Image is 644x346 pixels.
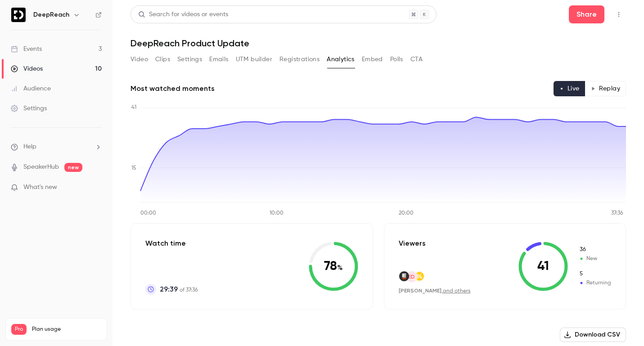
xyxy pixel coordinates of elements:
[131,38,626,49] h1: DeepReach Product Update
[33,10,69,19] h6: DeepReach
[554,81,585,96] button: Live
[579,279,611,287] span: Returning
[23,162,59,172] a: SpeakerHub
[145,238,198,249] p: Watch time
[399,287,471,295] div: ,
[11,45,42,54] div: Events
[414,271,424,281] img: promotons.com
[399,271,409,281] img: equativ.com
[160,284,178,295] span: 29:39
[579,270,611,278] span: Returning
[410,52,423,67] button: CTA
[399,211,414,216] tspan: 20:00
[327,52,355,67] button: Analytics
[160,284,198,295] p: of 37:36
[11,84,51,93] div: Audience
[560,328,626,342] button: Download CSV
[64,163,82,172] span: new
[279,52,320,67] button: Registrations
[270,211,284,216] tspan: 10:00
[611,211,623,216] tspan: 37:36
[399,288,441,294] span: [PERSON_NAME]
[209,52,228,67] button: Emails
[579,255,611,263] span: New
[390,52,403,67] button: Polls
[155,52,170,67] button: Clips
[579,246,611,254] span: New
[177,52,202,67] button: Settings
[612,7,626,22] button: Top Bar Actions
[23,183,57,192] span: What's new
[131,105,136,110] tspan: 41
[569,5,604,23] button: Share
[23,142,36,152] span: Help
[11,142,102,152] li: help-dropdown-opener
[236,52,272,67] button: UTM builder
[11,324,27,335] span: Pro
[585,81,626,96] button: Replay
[408,273,415,281] span: ED
[140,211,156,216] tspan: 00:00
[11,104,47,113] div: Settings
[11,8,26,22] img: DeepReach
[399,238,426,249] p: Viewers
[131,52,148,67] button: Video
[11,64,43,73] div: Videos
[362,52,383,67] button: Embed
[138,10,228,19] div: Search for videos or events
[32,326,101,333] span: Plan usage
[131,83,215,94] h2: Most watched moments
[131,166,136,171] tspan: 15
[443,288,471,294] a: and others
